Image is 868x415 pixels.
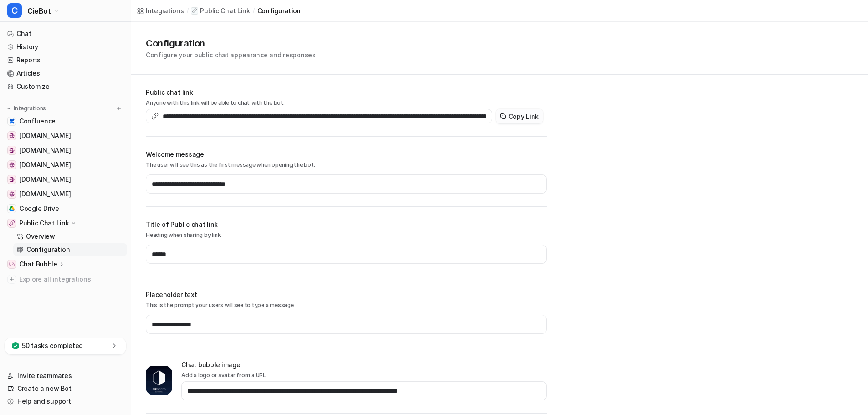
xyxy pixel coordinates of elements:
p: Public Chat Link [19,219,69,228]
a: Create a new Bot [4,382,127,395]
span: [DOMAIN_NAME] [19,146,71,155]
a: cienapps.com[DOMAIN_NAME] [4,129,127,142]
img: Chat Bubble [9,261,15,267]
button: Integrations [4,104,49,113]
p: Public Chat Link [200,6,250,15]
a: Customize [4,80,127,93]
img: menu_add.svg [116,105,122,112]
span: [DOMAIN_NAME] [19,131,71,140]
span: Explore all integrations [19,272,123,287]
img: cieblink.com [9,148,15,153]
img: cienapps.com [9,133,15,138]
img: Google Drive [9,206,15,211]
p: This is the prompt your users will see to type a message [146,301,547,309]
span: C [7,3,22,18]
a: Reports [4,54,127,67]
h1: Configuration [146,36,316,50]
a: Chat [4,27,127,40]
img: Public Chat Link [9,220,15,226]
img: expand menu [5,105,12,112]
span: / [187,7,189,15]
a: Articles [4,67,127,80]
a: Public Chat Link [191,6,250,15]
a: cieblink.com[DOMAIN_NAME] [4,144,127,157]
img: Confluence [9,118,15,124]
img: ciemetric.com [9,177,15,182]
a: Overview [13,230,127,243]
span: [DOMAIN_NAME] [19,175,71,184]
p: Chat Bubble [19,260,57,269]
h2: Public chat link [146,87,547,97]
p: Add a logo or avatar from a URL [181,371,547,379]
a: ciemetric.com[DOMAIN_NAME] [4,173,127,186]
span: Confluence [19,117,56,126]
p: Integrations [14,105,46,112]
a: Configuration [13,243,127,256]
p: The user will see this as the first message when opening the bot. [146,161,547,169]
a: app.cieblink.com[DOMAIN_NAME] [4,159,127,171]
span: [DOMAIN_NAME] [19,190,71,199]
a: configuration [257,6,301,15]
a: software.ciemetric.com[DOMAIN_NAME] [4,188,127,200]
p: Anyone with this link will be able to chat with the bot. [146,99,547,107]
a: Google DriveGoogle Drive [4,202,127,215]
p: 50 tasks completed [22,341,83,350]
a: Help and support [4,395,127,408]
a: Explore all integrations [4,273,127,286]
button: Copy Link [496,109,543,123]
p: Configuration [26,245,70,254]
img: explore all integrations [7,275,16,284]
a: ConfluenceConfluence [4,115,127,128]
span: CieBot [27,5,51,17]
img: software.ciemetric.com [9,191,15,197]
p: Overview [26,232,55,241]
span: [DOMAIN_NAME] [19,160,71,169]
a: Integrations [137,6,184,15]
h2: Chat bubble image [181,360,547,369]
a: Invite teammates [4,369,127,382]
span: Google Drive [19,204,59,213]
img: app.cieblink.com [9,162,15,168]
img: chat [146,366,172,395]
h2: Placeholder text [146,290,547,299]
span: / [253,7,255,15]
div: Integrations [146,6,184,15]
h2: Title of Public chat link [146,220,547,229]
p: Configure your public chat appearance and responses [146,50,316,60]
h2: Welcome message [146,149,547,159]
a: History [4,41,127,53]
p: Heading when sharing by link. [146,231,547,239]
